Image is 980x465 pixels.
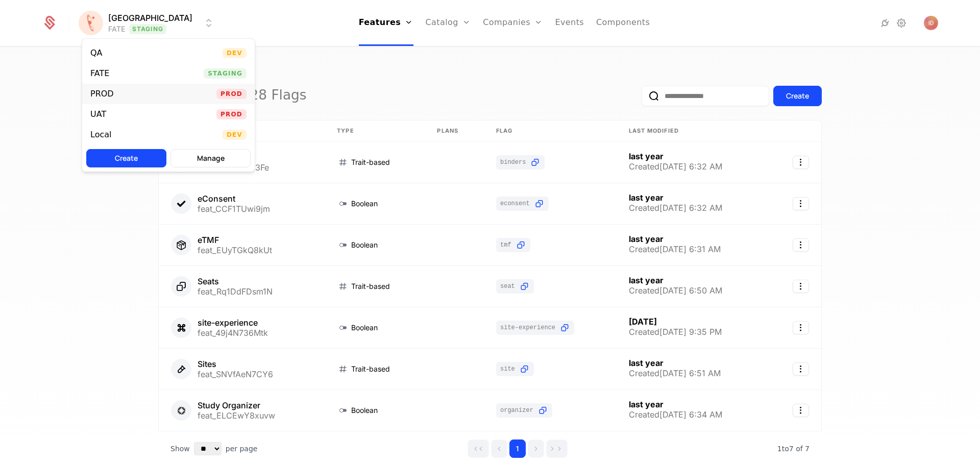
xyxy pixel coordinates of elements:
[793,280,809,293] button: Select action
[793,404,809,417] button: Select action
[90,69,109,78] div: FATE
[216,89,247,99] span: Prod
[90,90,114,98] div: PROD
[793,362,809,376] button: Select action
[170,149,251,167] button: Manage
[793,238,809,252] button: Select action
[216,109,247,119] span: Prod
[90,49,103,57] div: QA
[90,110,106,118] div: UAT
[204,68,247,79] span: Staging
[793,197,809,210] button: Select action
[82,38,255,172] div: Select environment
[223,48,247,58] span: Dev
[793,321,809,334] button: Select action
[793,156,809,169] button: Select action
[86,149,166,167] button: Create
[90,131,111,139] div: Local
[223,130,247,140] span: Dev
